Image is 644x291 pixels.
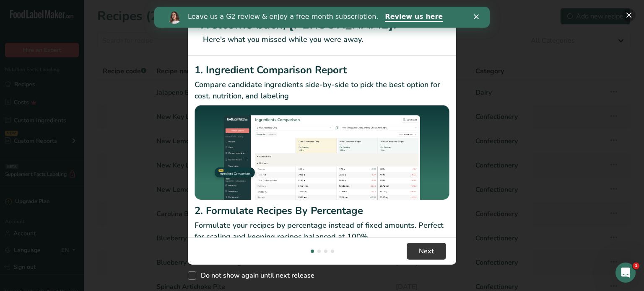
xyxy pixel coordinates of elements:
iframe: Intercom live chat [615,263,636,283]
button: Next [407,243,446,260]
p: Formulate your recipes by percentage instead of fixed amounts. Perfect for scaling and keeping re... [195,220,449,242]
p: Compare candidate ingredients side-by-side to pick the best option for cost, nutrition, and labeling [195,79,449,102]
h2: 2. Formulate Recipes By Percentage [195,203,449,218]
span: Do not show again until next release [196,271,314,280]
h2: 1. Ingredient Comparison Report [195,62,449,77]
img: Ingredient Comparison Report [195,105,449,200]
p: Here's what you missed while you were away. [198,34,446,45]
span: 1 [633,263,639,269]
span: Next [419,246,434,256]
iframe: Intercom live chat banner [154,7,490,28]
div: Close [319,8,328,13]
